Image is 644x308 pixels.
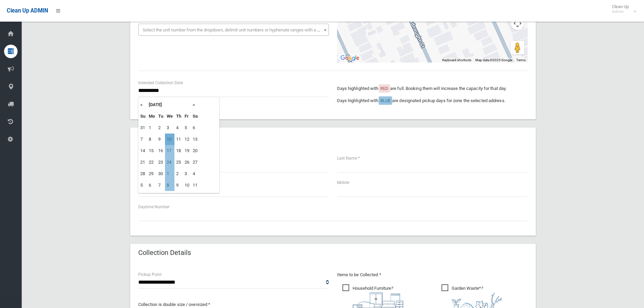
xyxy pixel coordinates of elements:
td: 9 [157,134,165,145]
td: 17 [165,145,174,157]
span: Clean Up [609,4,636,14]
td: 3 [165,122,174,134]
td: 23 [157,157,165,168]
td: 24 [165,157,174,168]
td: 4 [174,122,183,134]
th: « [139,99,147,111]
td: 27 [191,157,199,168]
td: 13 [191,134,199,145]
button: Keyboard shortcuts [442,58,471,63]
td: 15 [147,145,157,157]
td: 25 [174,157,183,168]
th: Mo [147,111,157,122]
td: 11 [174,134,183,145]
th: We [165,111,174,122]
td: 29 [147,168,157,180]
td: 7 [139,134,147,145]
td: 1 [147,122,157,134]
td: 5 [183,122,191,134]
td: 1 [165,168,174,180]
td: 10 [165,134,174,145]
header: Personal Details [130,130,196,143]
td: 26 [183,157,191,168]
td: 5 [139,180,147,191]
th: [DATE] [147,99,191,111]
td: 21 [139,157,147,168]
span: BLUE [380,98,390,103]
td: 19 [183,145,191,157]
td: 8 [147,134,157,145]
th: » [191,99,199,111]
span: RED [380,86,388,91]
td: 22 [147,157,157,168]
p: Days highlighted with are designated pickup days for zone the selected address. [337,97,528,105]
td: 2 [174,168,183,180]
td: 20 [191,145,199,157]
button: Drag Pegman onto the map to open Street View [511,41,524,54]
th: Sa [191,111,199,122]
img: Google [339,54,361,63]
a: Terms (opens in new tab) [516,58,526,62]
th: Tu [157,111,165,122]
button: Map camera controls [511,17,524,30]
td: 2 [157,122,165,134]
td: 6 [191,122,199,134]
td: 30 [157,168,165,180]
p: Days highlighted with are full. Booking them will increase the capacity for that day. [337,85,528,93]
td: 8 [165,180,174,191]
td: 11 [191,180,199,191]
td: 9 [174,180,183,191]
td: 28 [139,168,147,180]
span: Clean Up ADMIN [7,7,48,14]
td: 16 [157,145,165,157]
td: 6 [147,180,157,191]
span: Select the unit number from the dropdown, delimit unit numbers or hyphenate ranges with a comma [143,27,332,32]
th: Th [174,111,183,122]
p: Items to be Collected * [337,271,528,279]
td: 3 [183,168,191,180]
header: Collection Details [130,246,199,259]
td: 7 [157,180,165,191]
td: 12 [183,134,191,145]
td: 14 [139,145,147,157]
th: Su [139,111,147,122]
td: 4 [191,168,199,180]
td: 18 [174,145,183,157]
span: Map data ©2025 Google [475,58,512,62]
th: Fr [183,111,191,122]
small: Admin [612,9,629,14]
td: 31 [139,122,147,134]
a: Open this area in Google Maps (opens a new window) [339,54,361,63]
td: 10 [183,180,191,191]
